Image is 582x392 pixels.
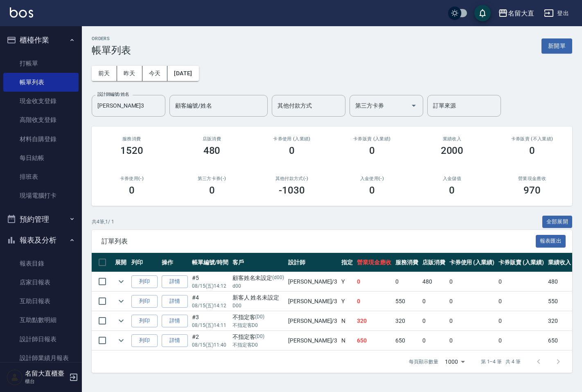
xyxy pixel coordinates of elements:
button: expand row [115,334,127,347]
td: 0 [355,272,393,291]
th: 展開 [113,253,129,272]
img: Person [7,369,23,385]
h3: 1520 [120,145,143,156]
div: 不指定客 [232,333,284,341]
th: 服務消費 [393,253,420,272]
div: 新客人 姓名未設定 [232,293,284,302]
button: 報表匯出 [536,235,566,248]
button: 櫃檯作業 [3,29,79,51]
a: 詳情 [162,334,188,347]
p: 第 1–4 筆 共 4 筆 [481,358,521,365]
h3: 0 [209,185,215,196]
button: 列印 [131,275,158,288]
td: 480 [420,272,447,291]
button: 昨天 [117,66,142,81]
td: 320 [393,311,420,331]
h2: 其他付款方式(-) [262,176,322,181]
p: 不指定客D0 [232,341,284,349]
a: 詳情 [162,275,188,288]
th: 指定 [339,253,355,272]
div: 名留大直 [508,8,534,18]
td: 650 [546,331,573,350]
button: 新開單 [541,38,572,54]
th: 業績收入 [546,253,573,272]
a: 互助日報表 [3,292,79,311]
a: 材料自購登錄 [3,130,79,149]
a: 互助點數明細 [3,311,79,329]
td: N [339,311,355,331]
button: Open [407,99,420,112]
a: 詳情 [162,295,188,308]
a: 報表目錄 [3,254,79,273]
td: [PERSON_NAME] /3 [286,331,339,350]
td: 0 [420,292,447,311]
h3: 2000 [441,145,464,156]
a: 詳情 [162,315,188,327]
td: 0 [420,331,447,350]
td: #2 [190,331,230,350]
h3: 0 [369,185,375,196]
h2: 第三方卡券(-) [182,176,242,181]
button: expand row [115,275,127,288]
td: 0 [496,292,546,311]
th: 帳單編號/時間 [190,253,230,272]
h2: 業績收入 [422,136,483,142]
td: 0 [496,331,546,350]
a: 每日結帳 [3,149,79,167]
td: Y [339,272,355,291]
h2: 卡券使用(-) [102,176,162,181]
td: 550 [546,292,573,311]
h3: 0 [449,185,455,196]
h5: 名留大直櫃臺 [25,369,67,378]
td: 0 [447,311,497,331]
td: 0 [355,292,393,311]
div: 1000 [442,351,468,373]
th: 設計師 [286,253,339,272]
th: 列印 [129,253,160,272]
button: 前天 [92,66,117,81]
p: 不指定客D0 [232,322,284,329]
p: (D0) [255,333,264,341]
td: 480 [546,272,573,291]
h3: -1030 [279,185,305,196]
h2: ORDERS [92,36,131,41]
td: 320 [355,311,393,331]
div: 顧客姓名未設定 [232,274,284,282]
p: 08/15 (五) 14:11 [192,322,228,329]
td: 650 [393,331,420,350]
h3: 0 [289,145,295,156]
p: 08/15 (五) 14:12 [192,282,228,290]
a: 排班表 [3,167,79,186]
td: [PERSON_NAME] /3 [286,311,339,331]
td: 550 [393,292,420,311]
button: expand row [115,315,127,327]
label: 設計師編號/姓名 [97,91,129,97]
button: 列印 [131,295,158,308]
h2: 入金儲值 [422,176,483,181]
h2: 卡券販賣 (入業績) [342,136,402,142]
td: 320 [546,311,573,331]
td: 0 [393,272,420,291]
th: 店販消費 [420,253,447,272]
h3: 480 [203,145,221,156]
th: 客戶 [230,253,286,272]
td: 0 [447,292,497,311]
button: 報表及分析 [3,230,79,251]
td: #4 [190,292,230,311]
h2: 店販消費 [182,136,242,142]
p: 每頁顯示數量 [409,358,438,365]
td: 650 [355,331,393,350]
p: (D0) [255,313,264,322]
p: 08/15 (五) 11:40 [192,341,228,349]
h3: 帳單列表 [92,45,131,56]
th: 營業現金應收 [355,253,393,272]
img: Logo [10,7,33,18]
button: [DATE] [167,66,199,81]
p: (d00) [272,274,284,282]
td: 0 [496,311,546,331]
td: [PERSON_NAME] /3 [286,272,339,291]
p: D00 [232,302,284,309]
a: 設計師日報表 [3,330,79,349]
button: 預約管理 [3,209,79,230]
h3: 服務消費 [102,136,162,142]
